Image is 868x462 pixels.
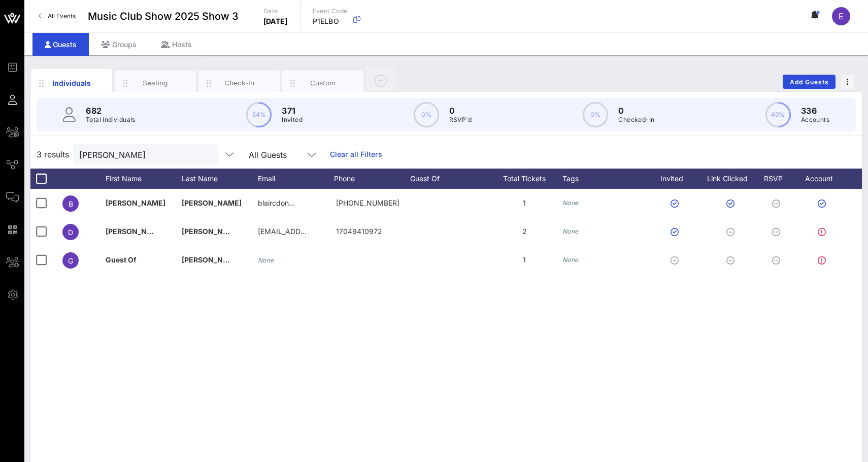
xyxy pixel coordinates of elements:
[705,169,760,189] div: Link Clicked
[410,169,486,189] div: Guest Of
[258,169,334,189] div: Email
[68,256,73,265] span: G
[133,78,178,88] div: Seating
[106,255,137,264] span: Guest Of
[106,199,165,207] span: [PERSON_NAME]
[106,227,165,236] span: [PERSON_NAME]
[182,255,242,264] span: [PERSON_NAME]
[449,105,472,117] p: 0
[86,105,136,117] p: 682
[263,16,288,26] p: [DATE]
[562,227,579,235] i: None
[263,6,288,16] p: Date
[801,105,829,117] p: 336
[839,11,844,21] span: E
[796,169,852,189] div: Account
[89,33,149,56] div: Groups
[486,189,562,217] div: 1
[86,115,136,125] p: Total Individuals
[301,78,346,88] div: Custom
[32,33,89,56] div: Guests
[618,115,654,125] p: Checked-In
[486,246,562,274] div: 1
[88,9,239,24] span: Music Club Show 2025 Show 3
[182,199,242,207] span: [PERSON_NAME]
[486,217,562,246] div: 2
[37,148,69,160] span: 3 results
[783,75,836,89] button: Add Guests
[486,169,562,189] div: Total Tickets
[334,169,410,189] div: Phone
[562,169,649,189] div: Tags
[243,144,324,164] div: All Guests
[789,78,829,86] span: Add Guests
[832,7,850,25] div: E
[562,199,579,207] i: None
[106,169,182,189] div: First Name
[330,149,382,160] a: Clear all Filters
[282,105,303,117] p: 371
[618,105,654,117] p: 0
[182,227,242,236] span: [PERSON_NAME]
[313,6,348,16] p: Event Code
[649,169,705,189] div: Invited
[258,227,380,236] span: [EMAIL_ADDRESS][DOMAIN_NAME]
[258,256,274,264] i: None
[801,115,829,125] p: Accounts
[69,200,73,208] span: B
[760,169,796,189] div: RSVP
[182,169,258,189] div: Last Name
[336,227,382,236] span: 17049410972
[282,115,303,125] p: Invited
[336,199,399,207] span: +17046417639
[562,256,579,263] i: None
[49,78,94,88] div: Individuals
[149,33,204,56] div: Hosts
[48,12,76,20] span: All Events
[217,78,262,88] div: Check-In
[449,115,472,125] p: RSVP`d
[258,189,295,217] p: blaircdon…
[32,8,82,24] a: All Events
[249,150,287,159] div: All Guests
[68,228,73,237] span: D
[313,16,348,26] p: P1ELBO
